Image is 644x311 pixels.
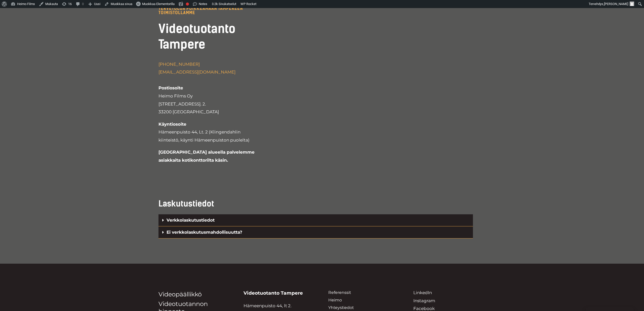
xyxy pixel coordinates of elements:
[158,85,183,90] strong: Postiosoite
[158,62,200,67] a: [PHONE_NUMBER]
[328,290,351,295] a: Referenssit
[158,109,219,114] span: 33200 [GEOGRAPHIC_DATA]
[158,120,255,144] p: Hämeenpuisto 44, Lt. 2 (Klingendahlin kiinteistö, käynti Hämeenpuiston puolelta)
[142,2,175,6] span: Muokkaa Elementorilla
[158,291,202,298] a: Videopäällikkö
[167,230,242,235] a: Ei verkkolaskutusmahdollisuutta?
[158,150,255,163] strong: [GEOGRAPHIC_DATA] alueella palvelemme asiakkaita kotikonttorilta käsin.
[413,298,435,303] a: Instagram
[167,218,215,223] a: Verkkolaskutustiedot
[260,6,486,120] iframe: Heimo FIlms Oy
[328,298,342,302] a: Heimo
[158,122,186,127] strong: Käyntiosoite
[158,214,473,226] div: Verkkolaskutustiedot
[186,3,189,6] div: Focus keyphrase not set
[413,306,435,311] a: Facebook
[158,101,206,107] span: [STREET_ADDRESS]. 2.
[158,226,473,238] div: Ei verkkolaskutusmahdollisuutta?
[158,198,473,210] h3: Laskutustiedot
[158,6,255,15] p: Tervetuloa poikkeamaan TAMPEREEN TOIMISTOLLAMME
[158,85,193,98] span: Heimo Films Oy
[158,21,255,52] h2: Videotuotanto Tampere
[158,70,235,75] a: [EMAIL_ADDRESS][DOMAIN_NAME]
[244,290,303,296] strong: Videotuotanto Tampere
[413,290,432,295] a: LinkedIn
[328,305,354,310] a: Yhteystiedot
[604,2,628,6] span: [PERSON_NAME]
